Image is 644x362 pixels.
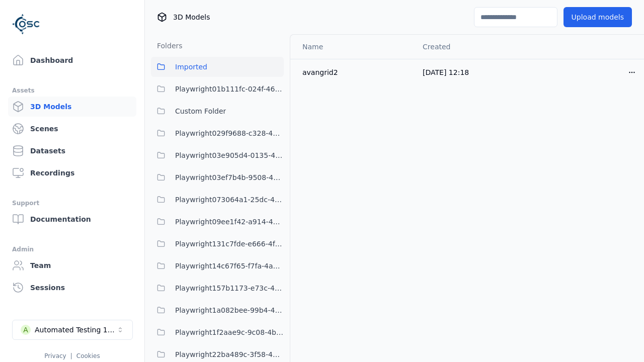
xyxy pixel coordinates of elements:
[151,145,284,165] button: Playwright03e905d4-0135-4922-94e2-0c56aa41bf04
[151,300,284,320] button: Playwright1a082bee-99b4-4375-8133-1395ef4c0af5
[151,212,284,232] button: Playwright09ee1f42-a914-43b3-abf1-e7ca57cf5f96
[175,238,284,250] span: Playwright131c7fde-e666-4f3e-be7e-075966dc97bc
[302,67,407,77] div: avangrid2
[70,352,72,359] span: |
[8,50,136,70] a: Dashboard
[175,105,226,117] span: Custom Folder
[175,61,207,73] span: Imported
[175,282,284,294] span: Playwright157b1173-e73c-4808-a1ac-12e2e4cec217
[151,123,284,143] button: Playwright029f9688-c328-482d-9c42-3b0c529f8514
[290,35,415,59] th: Name
[151,256,284,276] button: Playwright14c67f65-f7fa-4a69-9dce-fa9a259dcaa1
[175,194,284,206] span: Playwright073064a1-25dc-42be-bd5d-9b023c0ea8dd
[8,278,136,298] a: Sessions
[8,119,136,139] a: Scenes
[151,234,284,254] button: Playwright131c7fde-e666-4f3e-be7e-075966dc97bc
[12,197,132,209] div: Support
[151,57,284,77] button: Imported
[175,326,284,338] span: Playwright1f2aae9c-9c08-4bb6-a2d5-dc0ac64e971c
[175,83,284,95] span: Playwright01b111fc-024f-466d-9bae-c06bfb571c6d
[8,209,136,229] a: Documentation
[151,41,183,51] h3: Folders
[175,304,284,316] span: Playwright1a082bee-99b4-4375-8133-1395ef4c0af5
[175,149,284,161] span: Playwright03e905d4-0135-4922-94e2-0c56aa41bf04
[151,190,284,210] button: Playwright073064a1-25dc-42be-bd5d-9b023c0ea8dd
[175,127,284,139] span: Playwright029f9688-c328-482d-9c42-3b0c529f8514
[35,325,116,335] div: Automated Testing 1 - Playwright
[8,255,136,276] a: Team
[175,260,284,272] span: Playwright14c67f65-f7fa-4a69-9dce-fa9a259dcaa1
[151,322,284,342] button: Playwright1f2aae9c-9c08-4bb6-a2d5-dc0ac64e971c
[175,348,284,360] span: Playwright22ba489c-3f58-40ce-82d9-297bfd19b528
[44,352,66,359] a: Privacy
[12,243,132,255] div: Admin
[563,7,632,27] button: Upload models
[151,278,284,298] button: Playwright157b1173-e73c-4808-a1ac-12e2e4cec217
[21,325,31,335] div: A
[76,352,100,359] a: Cookies
[8,141,136,161] a: Datasets
[175,216,284,228] span: Playwright09ee1f42-a914-43b3-abf1-e7ca57cf5f96
[8,163,136,183] a: Recordings
[151,79,284,99] button: Playwright01b111fc-024f-466d-9bae-c06bfb571c6d
[12,84,132,97] div: Assets
[151,167,284,188] button: Playwright03ef7b4b-9508-47f0-8afd-5e0ec78663fc
[8,97,136,117] a: 3D Models
[423,68,469,76] span: [DATE] 12:18
[12,320,133,340] button: Select a workspace
[12,10,40,38] img: Logo
[151,101,284,121] button: Custom Folder
[175,171,284,184] span: Playwright03ef7b4b-9508-47f0-8afd-5e0ec78663fc
[173,12,210,22] span: 3D Models
[415,35,529,59] th: Created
